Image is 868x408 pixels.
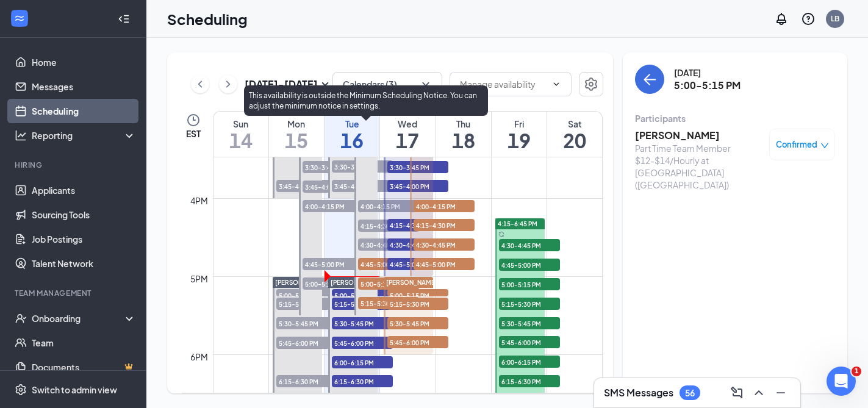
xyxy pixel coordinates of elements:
span: 4:15-6:45 PM [498,220,537,228]
div: Wed [380,118,435,130]
svg: Minimize [773,385,788,400]
svg: Settings [584,77,598,91]
span: down [820,141,829,150]
span: 4:30-4:45 PM [414,238,475,251]
span: 3:45-4:00 PM [387,180,448,192]
div: This availability is outside the Minimum Scheduling Notice. You can adjust the minimum notice in ... [244,85,488,116]
a: Scheduling [32,99,136,123]
span: 5:15-5:30 PM [387,298,448,310]
span: 1 [852,367,861,376]
a: September 19, 2025 [492,112,547,157]
span: 5:45-6:00 PM [332,337,393,349]
svg: WorkstreamLogo [13,12,26,24]
a: September 17, 2025 [380,112,435,157]
h3: [PERSON_NAME] [635,129,763,142]
button: ChevronRight [219,75,237,93]
div: Tue [325,118,379,130]
span: 5:00-5:15 PM [276,289,337,301]
span: 4:30-4:45 PM [499,239,560,251]
span: 3:45-4:00 PM [276,180,337,192]
div: Sat [547,118,602,130]
div: 5pm [188,272,210,285]
a: DocumentsCrown [32,355,136,379]
span: 4:45-5:00 PM [303,258,364,270]
div: Participants [635,112,835,124]
span: 5:15-5:30 PM [332,298,393,310]
h1: 18 [436,130,491,151]
svg: QuestionInfo [801,12,816,26]
span: 4:45-5:00 PM [414,258,475,270]
span: 5:45-6:00 PM [499,336,560,348]
span: 5:00-5:15 PM [499,278,560,290]
span: 5:30-5:45 PM [499,317,560,329]
a: Sourcing Tools [32,202,136,227]
svg: ChevronRight [222,77,234,91]
span: 4:15-4:30 PM [387,219,448,231]
button: ChevronLeft [191,75,209,93]
svg: ComposeMessage [730,385,744,400]
div: 6pm [188,350,210,363]
span: Confirmed [776,138,817,151]
div: Sun [213,118,268,130]
h1: 15 [269,130,324,151]
a: September 15, 2025 [269,112,324,157]
div: Mon [269,118,324,130]
svg: Collapse [118,13,130,25]
svg: Analysis [15,129,27,141]
span: 5:45-6:00 PM [276,337,337,349]
span: 4:00-4:15 PM [303,200,364,212]
button: ComposeMessage [727,383,747,403]
button: back-button [635,65,664,94]
div: 56 [685,388,695,398]
h3: SMS Messages [604,386,673,399]
span: 4:15-4:30 PM [414,219,475,231]
svg: ChevronLeft [194,77,206,91]
div: Reporting [32,129,137,141]
svg: ArrowLeft [642,72,657,87]
span: 5:00-5:15 PM [303,277,364,290]
div: Switch to admin view [32,384,117,396]
a: September 16, 2025 [325,112,379,157]
svg: ChevronUp [751,385,766,400]
span: 3:45-4:00 PM [303,181,364,193]
a: September 18, 2025 [436,112,491,157]
span: 5:15-5:30 PM [276,298,337,310]
h1: 19 [492,130,547,151]
button: ChevronUp [749,383,769,403]
iframe: Intercom live chat [827,367,856,396]
div: Team Management [15,288,134,298]
span: 3:45-4:00 PM [332,180,393,192]
span: 4:15-4:30 PM [358,220,419,232]
a: Messages [32,74,136,99]
span: 6:15-6:30 PM [276,375,337,387]
svg: ChevronDown [420,78,432,90]
a: September 14, 2025 [213,112,268,157]
h1: 14 [213,130,268,151]
span: 4:30-4:45 PM [387,238,448,251]
span: 3:30-3:45 PM [387,161,448,173]
div: [DATE] [674,66,741,79]
button: Settings [579,72,603,96]
span: 5:30-5:45 PM [387,317,448,329]
div: LB [831,13,839,24]
div: Thu [436,118,491,130]
span: 6:15-6:30 PM [499,375,560,387]
svg: Notifications [774,12,789,26]
h1: 17 [380,130,435,151]
h3: [DATE] - [DATE] [245,77,318,91]
svg: UserCheck [15,312,27,324]
span: 5:00-5:15 PM [358,277,419,290]
span: 6:00-6:15 PM [332,356,393,368]
span: 5:30-5:45 PM [276,317,337,329]
span: 4:00-4:15 PM [414,200,475,212]
span: 3:30-3:45 PM [332,160,393,173]
a: Applicants [32,178,136,202]
svg: Clock [186,113,201,127]
span: [PERSON_NAME] [386,279,437,286]
h1: Scheduling [167,9,248,29]
h1: 16 [325,130,379,151]
span: 5:15-5:30 PM [499,298,560,310]
a: Talent Network [32,251,136,276]
div: Hiring [15,160,134,170]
